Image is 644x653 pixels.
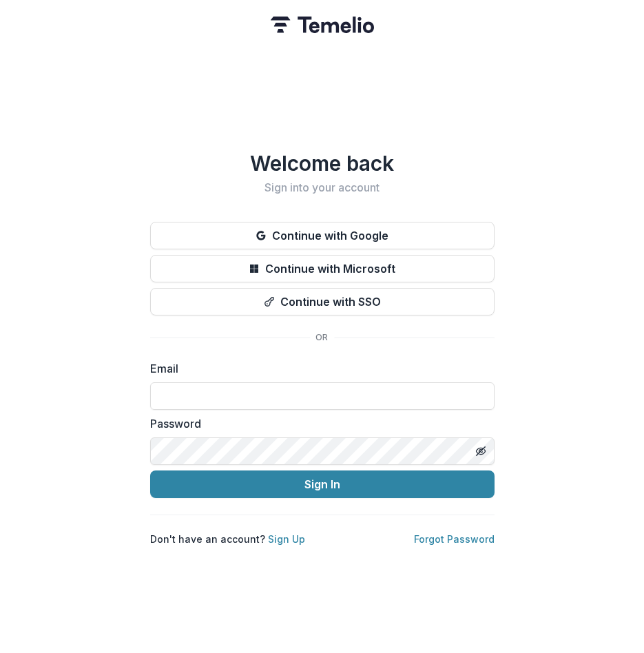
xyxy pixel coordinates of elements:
button: Continue with Microsoft [150,255,495,282]
button: Sign In [150,470,495,498]
h1: Welcome back [150,151,495,176]
label: Password [150,415,486,432]
a: Forgot Password [414,533,495,545]
h2: Sign into your account [150,181,495,194]
button: Toggle password visibility [470,440,492,462]
button: Continue with Google [150,222,495,249]
a: Sign Up [268,533,305,545]
p: Don't have an account? [150,532,305,546]
label: Email [150,360,486,377]
button: Continue with SSO [150,288,495,315]
img: Temelio [271,17,374,33]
